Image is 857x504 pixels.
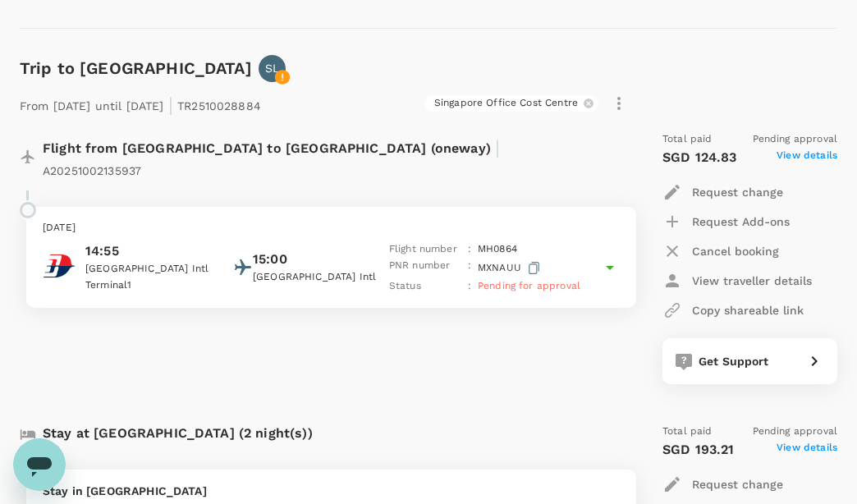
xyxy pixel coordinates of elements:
[692,476,783,493] p: Request change
[43,424,313,443] p: Stay at [GEOGRAPHIC_DATA] (2 night(s))
[468,258,471,278] p: :
[253,269,389,286] p: [GEOGRAPHIC_DATA] Intl
[424,96,588,110] span: Singapore Office Cost Centre
[43,131,551,181] p: Flight from [GEOGRAPHIC_DATA] to [GEOGRAPHIC_DATA] (oneway)
[662,207,790,236] button: Request Add-ons
[43,164,141,177] span: A20251002135937
[389,258,461,278] p: PNR number
[692,273,812,289] p: View traveller details
[20,55,252,81] h6: Trip to [GEOGRAPHIC_DATA]
[662,177,783,207] button: Request change
[662,148,737,167] p: SGD 124.83
[43,250,76,282] img: Malaysia Airlines
[753,424,837,440] span: Pending approval
[43,483,620,499] p: Stay in [GEOGRAPHIC_DATA]
[424,95,598,112] div: Singapore Office Cost Centre
[85,277,233,294] p: Terminal 1
[753,131,837,148] span: Pending approval
[20,89,261,118] p: From [DATE] until [DATE] TR2510028884
[662,236,779,266] button: Cancel booking
[662,131,713,148] span: Total paid
[85,261,233,277] p: [GEOGRAPHIC_DATA] Intl
[777,148,837,167] span: View details
[85,241,233,261] p: 14:55
[468,278,471,295] p: :
[478,241,517,258] p: MH 0864
[389,241,461,258] p: Flight number
[478,258,543,278] p: MXNAUU
[662,440,735,460] p: SGD 193.21
[662,296,804,325] button: Copy shareable link
[253,250,287,269] p: 15:00
[662,424,713,440] span: Total paid
[43,220,620,236] p: [DATE]
[478,280,580,291] span: Pending for approval
[13,438,66,491] iframe: Button to launch messaging window
[692,184,783,200] p: Request change
[777,440,837,460] span: View details
[389,278,461,295] p: Status
[662,470,783,499] button: Request change
[699,355,769,368] span: Get Support
[265,60,279,76] p: SL
[468,241,471,258] p: :
[692,213,790,230] p: Request Add-ons
[662,266,812,296] button: View traveller details
[692,302,804,318] p: Copy shareable link
[495,136,500,159] span: |
[168,94,173,117] span: |
[692,243,779,259] p: Cancel booking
